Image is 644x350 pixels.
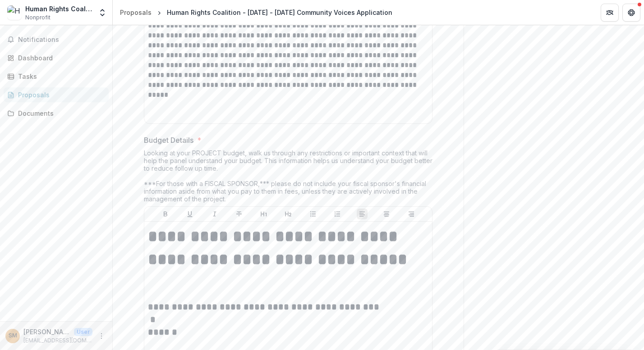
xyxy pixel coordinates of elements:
button: Align Center [381,209,392,219]
div: Dashboard [18,53,101,63]
a: Proposals [116,6,155,19]
button: Italicize [209,209,220,219]
button: Align Left [357,209,368,219]
button: Heading 2 [283,209,294,219]
p: User [74,328,92,336]
button: Notifications [4,32,109,47]
a: Documents [4,106,109,121]
button: Underline [184,209,195,219]
div: Documents [18,109,101,118]
span: Nonprofit [25,14,51,22]
div: Tasks [18,72,101,81]
p: Budget Details [144,135,193,145]
button: Align Right [406,209,417,219]
nav: breadcrumb [116,6,396,19]
button: Open entity switcher [96,4,109,22]
button: Heading 1 [258,209,269,219]
button: Strike [234,209,244,219]
button: Partners [601,4,619,22]
div: Human Rights Coalition [25,4,92,14]
button: Bold [160,209,171,219]
div: Human Rights Coalition - [DATE] - [DATE] Community Voices Application [167,8,392,17]
button: More [96,331,107,341]
button: Get Help [622,4,640,22]
span: Notifications [18,36,105,44]
a: Tasks [4,69,109,84]
div: Proposals [120,8,152,17]
p: [EMAIL_ADDRESS][DOMAIN_NAME] [23,336,92,345]
div: Proposals [18,90,101,100]
button: Bullet List [308,209,318,219]
button: Ordered List [332,209,343,219]
div: Shakaboona Marshall [9,333,17,339]
img: Human Rights Coalition [7,5,22,20]
a: Proposals [4,87,109,102]
div: Looking at your PROJECT budget, walk us through any restrictions or important context that will h... [144,149,432,206]
p: [PERSON_NAME] [23,327,70,336]
a: Dashboard [4,50,109,65]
